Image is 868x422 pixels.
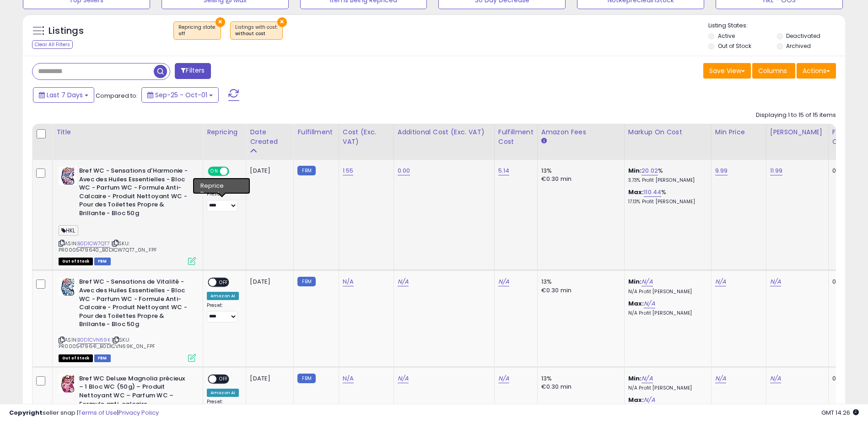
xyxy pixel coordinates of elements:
[718,42,751,50] label: Out of Stock
[9,408,43,417] strong: Copyright
[141,87,219,103] button: Sep-25 - Oct-01
[797,63,836,79] button: Actions
[498,277,509,286] a: N/A
[59,375,77,393] img: 51BV0nrGjFL._SL40_.jpg
[628,385,704,391] p: N/A Profit [PERSON_NAME]
[235,24,278,37] span: Listings with cost :
[832,375,861,383] div: 0
[758,66,787,75] span: Columns
[628,199,704,205] p: 17.13% Profit [PERSON_NAME]
[821,408,859,417] span: 2025-10-9 14:26 GMT
[250,278,286,286] div: [DATE]
[541,375,617,383] div: 13%
[715,127,762,137] div: Min Price
[703,63,751,79] button: Save View
[628,310,704,316] p: N/A Profit [PERSON_NAME]
[79,375,190,411] b: Bref WC Deluxe Magnolia précieux – 1 Bloc WC (50g) – Produit Nettoyant WC – Parfum WC – Formule a...
[59,240,157,253] span: | SKU: PR0005479640_B0D1CW7QT7_0N_FPF
[59,241,65,246] i: Click to copy
[59,225,78,236] span: HKL
[628,188,644,196] b: Max:
[59,167,196,264] div: ASIN:
[207,389,239,397] div: Amazon AI
[59,278,77,296] img: 51xeu3pGilL._SL40_.jpg
[56,127,199,137] div: Title
[398,374,409,383] a: N/A
[343,127,390,147] div: Cost (Exc. VAT)
[250,127,290,147] div: Date Created
[752,63,795,79] button: Columns
[541,167,617,175] div: 13%
[77,336,110,344] a: B0D1CVN69K
[832,167,861,175] div: 0
[770,166,783,175] a: 11.99
[642,374,652,383] a: N/A
[770,277,781,286] a: N/A
[628,277,642,286] b: Min:
[708,21,845,30] p: Listing States:
[718,32,735,40] label: Active
[94,354,111,362] span: FBM
[228,168,243,175] span: OFF
[175,63,210,79] button: Filters
[628,374,642,383] b: Min:
[770,127,825,137] div: [PERSON_NAME]
[207,292,239,300] div: Amazon AI
[498,374,509,383] a: N/A
[498,127,534,147] div: Fulfillment Cost
[77,240,110,248] a: B0D1CW7QT7
[250,167,286,175] div: [DATE]
[59,278,196,360] div: ASIN:
[715,166,728,175] a: 9.99
[642,277,652,286] a: N/A
[832,278,861,286] div: 0
[96,91,138,100] span: Compared to:
[207,191,239,211] div: Preset:
[216,375,231,383] span: OFF
[628,177,704,184] p: 3.73% Profit [PERSON_NAME]
[59,167,77,185] img: 51FnmRSzSmL._SL40_.jpg
[297,166,315,175] small: FBM
[541,286,617,295] div: €0.30 min
[644,299,655,308] a: N/A
[628,167,704,184] div: %
[178,24,216,37] span: Repricing state :
[178,31,216,37] div: off
[756,111,836,120] div: Displaying 1 to 15 of 15 items
[786,42,811,50] label: Archived
[832,127,864,147] div: Fulfillable Quantity
[32,40,73,49] div: Clear All Filters
[59,336,155,350] span: | SKU: PR0005479641_B0D1CVN69K_0N_FPF
[250,375,286,383] div: [DATE]
[343,374,354,383] a: N/A
[541,175,617,183] div: €0.30 min
[541,278,617,286] div: 13%
[541,127,620,137] div: Amazon Fees
[786,32,820,40] label: Deactivated
[715,374,726,383] a: N/A
[79,167,190,220] b: Bref WC - Sensations d'Harmonie - Avec des Huiles Essentielles - Bloc WC - Parfum WC - Formule An...
[628,188,704,205] div: %
[498,166,510,175] a: 5.14
[235,31,278,37] div: without cost
[343,166,354,175] a: 1.55
[297,127,334,137] div: Fulfillment
[209,168,220,175] span: ON
[628,127,707,137] div: Markup on Cost
[628,289,704,295] p: N/A Profit [PERSON_NAME]
[94,258,111,265] span: FBM
[216,17,225,27] button: ×
[47,90,83,100] span: Last 7 Days
[297,374,315,383] small: FBM
[715,277,726,286] a: N/A
[9,409,159,417] div: seller snap | |
[216,279,231,286] span: OFF
[398,166,410,175] a: 0.00
[628,166,642,175] b: Min:
[78,408,117,417] a: Terms of Use
[644,188,661,197] a: 110.44
[398,277,409,286] a: N/A
[541,137,547,145] small: Amazon Fees.
[207,181,239,189] div: Amazon AI
[59,354,93,362] span: All listings that are currently out of stock and unavailable for purchase on Amazon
